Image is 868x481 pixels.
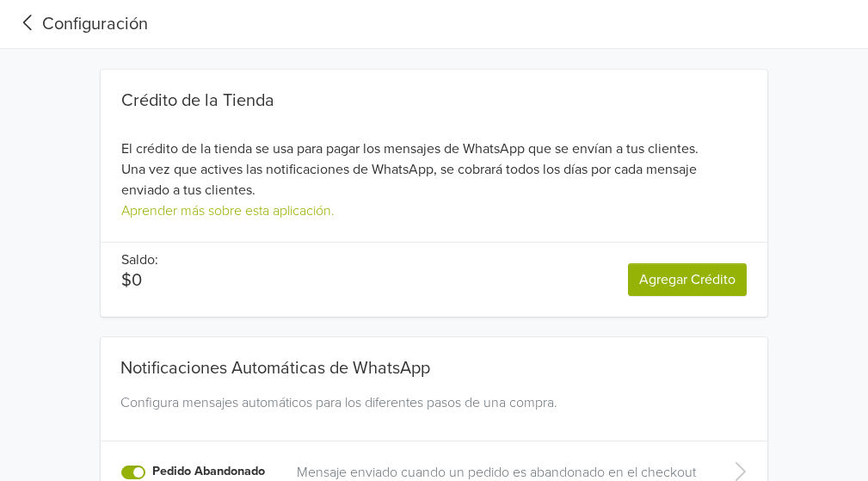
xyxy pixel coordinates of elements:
div: Crédito de la Tienda [121,90,747,111]
div: Configura mensajes automáticos para los diferentes pasos de una compra. [114,392,754,434]
label: Pedido Abandonado [152,462,265,481]
p: $0 [121,270,158,291]
p: Saldo: [121,250,158,270]
div: El crédito de la tienda se usa para pagar los mensajes de WhatsApp que se envían a tus clientes. ... [101,90,767,221]
a: Aprender más sobre esta aplicación. [121,202,335,219]
div: Notificaciones Automáticas de WhatsApp [114,337,754,385]
a: Agregar Crédito [628,263,747,296]
a: Configuración [14,11,148,37]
